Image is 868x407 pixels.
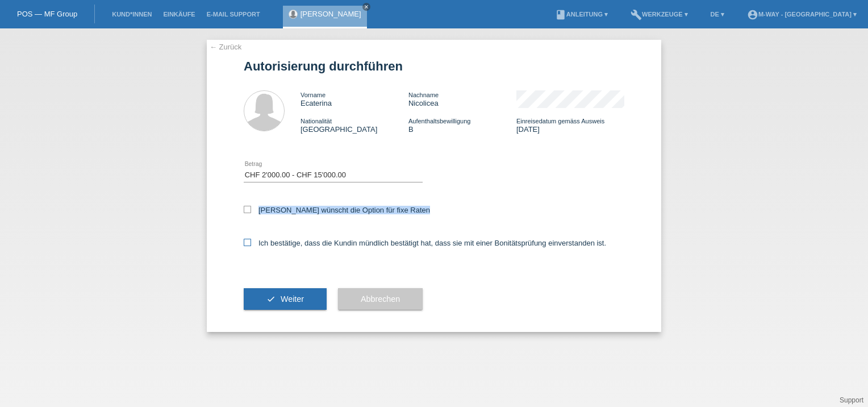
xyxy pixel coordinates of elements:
i: close [364,4,369,10]
button: check Weiter [244,288,327,310]
a: Einkäufe [157,11,201,18]
label: Ich bestätige, dass die Kundin mündlich bestätigt hat, dass sie mit einer Bonitätsprüfung einvers... [244,239,606,247]
a: DE ▾ [705,11,730,18]
a: bookAnleitung ▾ [549,11,614,18]
span: Abbrechen [361,294,400,304]
span: Einreisedatum gemäss Ausweis [516,118,604,124]
div: Nicolicea [408,90,516,107]
span: Vorname [301,92,325,98]
i: check [266,294,276,304]
a: ← Zurück [210,43,241,51]
i: build [631,9,642,20]
label: [PERSON_NAME] wünscht die Option für fixe Raten [244,206,430,214]
div: Ecaterina [301,90,408,107]
div: B [408,117,516,134]
a: [PERSON_NAME] [301,10,361,18]
span: Nationalität [301,118,332,124]
a: Support [840,396,863,404]
a: account_circlem-way - [GEOGRAPHIC_DATA] ▾ [741,11,862,18]
i: book [555,9,566,20]
button: Abbrechen [338,288,423,310]
a: buildWerkzeuge ▾ [625,11,694,18]
span: Nachname [408,92,439,98]
i: account_circle [747,9,758,20]
div: [GEOGRAPHIC_DATA] [301,117,408,134]
a: POS — MF Group [17,10,77,18]
a: close [362,3,370,11]
h1: Autorisierung durchführen [244,59,624,73]
div: [DATE] [516,117,624,134]
a: E-Mail Support [201,11,266,18]
span: Aufenthaltsbewilligung [408,118,470,124]
span: Weiter [281,294,304,304]
a: Kund*innen [106,11,157,18]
